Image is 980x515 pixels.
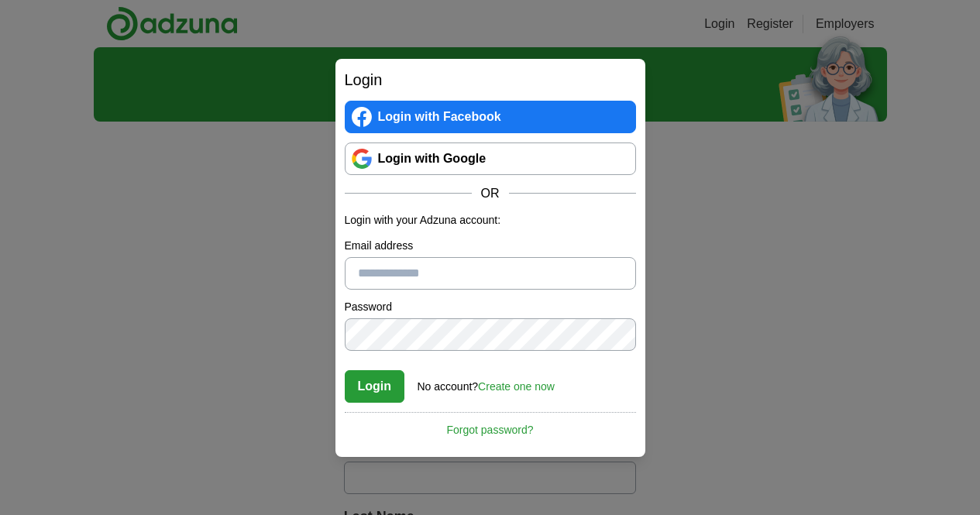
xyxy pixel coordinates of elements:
[418,369,555,395] div: No account?
[472,184,509,203] span: OR
[345,101,636,133] a: Login with Facebook
[345,142,636,175] a: Login with Google
[478,380,555,393] a: Create one now
[345,299,636,315] label: Password
[345,212,636,228] p: Login with your Adzuna account:
[345,370,405,403] button: Login
[345,412,636,438] a: Forgot password?
[345,238,636,254] label: Email address
[345,68,636,91] h2: Login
